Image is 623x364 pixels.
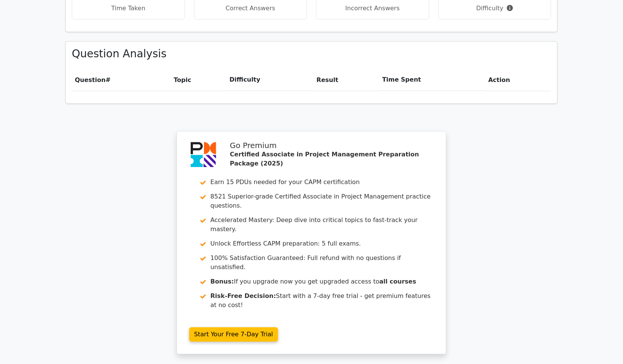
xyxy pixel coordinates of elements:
th: Time Spent [379,69,485,91]
th: Action [485,69,551,91]
a: Start Your Free 7-Day Trial [189,327,278,342]
p: Incorrect Answers [323,4,423,13]
th: Difficulty [226,69,313,91]
p: Correct Answers [201,4,301,13]
p: Time Taken [78,4,179,13]
p: Difficulty [445,4,545,13]
th: # [72,69,171,91]
th: Topic [171,69,226,91]
h3: Question Analysis [72,47,551,60]
th: Result [313,69,379,91]
span: Question [75,76,106,84]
